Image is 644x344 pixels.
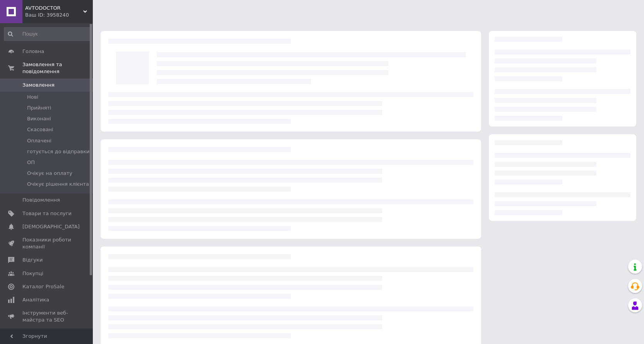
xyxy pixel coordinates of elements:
span: Очікує на оплату [27,170,72,177]
span: Відгуки [22,257,43,264]
span: Показники роботи компанії [22,236,72,250]
span: [DEMOGRAPHIC_DATA] [22,223,80,230]
span: Замовлення [22,82,55,89]
span: Нові [27,94,38,101]
div: Ваш ID: 3958240 [25,12,93,19]
span: Повідомлення [22,197,60,204]
span: Виконані [27,115,51,122]
span: AVTODOCTOR [25,5,83,12]
span: Замовлення та повідомлення [22,61,93,75]
span: Оплачені [27,137,51,144]
span: Аналітика [22,296,49,303]
span: готується до відправки [27,148,90,155]
span: Очікує рішення клієнта [27,181,89,188]
span: ОП [27,159,35,166]
input: Пошук [4,27,91,41]
span: Прийняті [27,104,51,111]
span: Скасовані [27,126,53,133]
span: Покупці [22,270,43,277]
span: Товари та послуги [22,210,72,217]
span: Каталог ProSale [22,283,64,290]
span: Інструменти веб-майстра та SEO [22,310,72,323]
span: Головна [22,48,44,55]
